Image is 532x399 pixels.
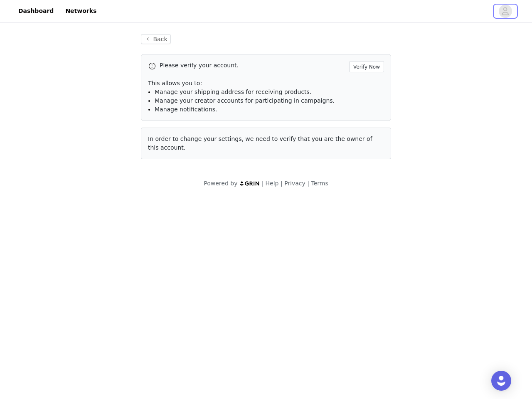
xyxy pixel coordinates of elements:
[349,61,384,72] button: Verify Now
[239,181,260,186] img: logo
[501,5,509,18] div: avatar
[155,106,217,113] span: Manage notifications.
[148,135,372,151] span: In order to change your settings, we need to verify that you are the owner of this account.
[204,180,237,187] span: Powered by
[155,89,311,95] span: Manage your shipping address for receiving products.
[148,79,384,88] p: This allows you to:
[262,180,264,187] span: |
[141,34,171,44] button: Back
[160,61,346,70] p: Please verify your account.
[284,180,305,187] a: Privacy
[155,97,335,104] span: Manage your creator accounts for participating in campaigns.
[491,371,511,391] div: Open Intercom Messenger
[281,180,283,187] span: |
[60,2,101,20] a: Networks
[13,2,59,20] a: Dashboard
[311,180,328,187] a: Terms
[307,180,309,187] span: |
[266,180,279,187] a: Help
